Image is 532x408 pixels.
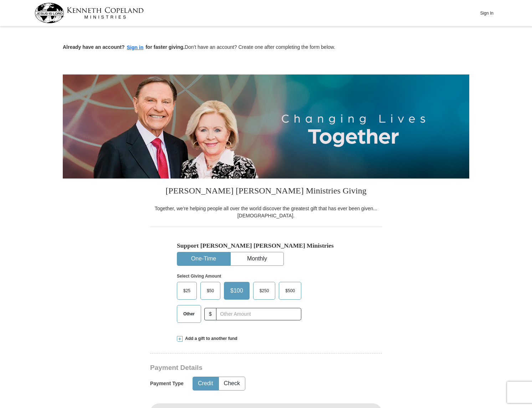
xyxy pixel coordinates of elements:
span: $500 [282,285,298,296]
strong: Already have an account? for faster giving. [63,44,185,50]
span: $ [204,308,216,320]
button: One-Time [177,252,230,265]
button: Credit [193,377,218,390]
h5: Support [PERSON_NAME] [PERSON_NAME] Ministries [177,242,355,249]
h5: Payment Type [150,381,184,387]
img: kcm-header-logo.svg [35,3,144,23]
button: Monthly [231,252,283,265]
span: $250 [256,285,273,296]
h3: Payment Details [150,364,332,372]
span: Other [180,309,198,319]
span: Add a gift to another fund [183,336,237,342]
span: $50 [203,285,218,296]
button: Sign In [476,7,497,19]
span: $100 [227,285,247,296]
p: Don't have an account? Create one after completing the form below. [63,43,469,52]
strong: Select Giving Amount [177,274,221,279]
h3: [PERSON_NAME] [PERSON_NAME] Ministries Giving [150,179,382,205]
span: $25 [180,285,194,296]
button: Sign in [125,43,146,52]
input: Other Amount [216,308,301,320]
button: Check [219,377,245,390]
div: Together, we're helping people all over the world discover the greatest gift that has ever been g... [150,205,382,219]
